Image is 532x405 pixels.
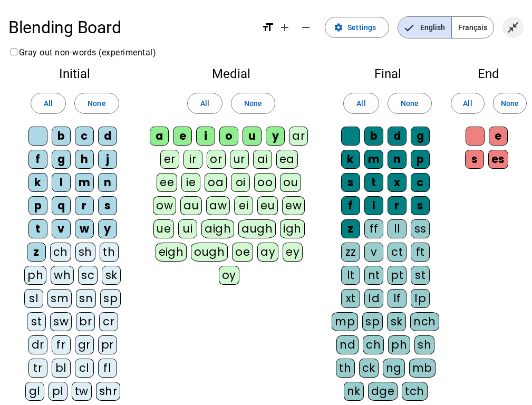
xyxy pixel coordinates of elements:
[27,312,46,331] div: st
[219,266,239,285] div: oy
[388,93,432,114] button: None
[502,17,524,38] button: Exit full screen
[364,289,383,308] div: ld
[76,312,95,331] div: br
[47,289,72,308] div: sm
[75,196,94,215] div: r
[388,289,407,308] div: lf
[156,243,187,262] div: eigh
[334,23,343,32] mat-icon: settings
[50,312,72,331] div: sw
[364,173,383,192] div: t
[364,243,383,262] div: v
[25,382,44,401] div: gl
[253,150,272,169] div: ai
[231,173,250,192] div: oi
[411,127,430,146] div: g
[388,266,407,285] div: pt
[88,97,105,110] span: None
[75,127,94,146] div: c
[100,289,121,308] div: sp
[98,173,117,192] div: n
[52,127,71,146] div: b
[388,219,407,238] div: ll
[282,196,305,215] div: ew
[76,289,96,308] div: sn
[383,359,405,378] div: ng
[75,335,94,354] div: gr
[244,97,262,110] span: None
[254,173,276,192] div: oo
[150,67,313,80] h2: Medial
[411,150,430,169] div: p
[278,21,291,34] mat-icon: add
[205,173,227,192] div: oa
[462,67,515,80] h2: End
[341,243,360,262] div: zz
[343,93,379,114] button: All
[276,150,298,169] div: ea
[98,150,117,169] div: j
[411,196,430,215] div: s
[368,382,398,401] div: dge
[11,49,17,55] input: Gray out non-words (experimental)
[27,243,46,262] div: z
[280,173,301,192] div: ou
[28,219,47,238] div: t
[359,359,379,378] div: ck
[157,173,177,192] div: ee
[187,93,223,114] button: All
[402,382,428,401] div: tch
[178,219,197,238] div: ui
[75,219,94,238] div: w
[356,97,365,110] span: All
[283,243,303,262] div: ey
[150,127,169,146] div: a
[72,382,92,401] div: tw
[332,312,358,331] div: mp
[234,196,253,215] div: ei
[24,266,46,285] div: ph
[201,219,234,238] div: aigh
[411,243,430,262] div: ft
[452,17,494,38] span: Français
[153,196,176,215] div: ow
[364,150,383,169] div: m
[219,127,238,146] div: o
[362,312,383,331] div: sp
[401,97,419,110] span: None
[364,266,383,285] div: nt
[493,93,527,114] button: None
[411,289,430,308] div: lp
[336,359,355,378] div: th
[238,219,276,238] div: augh
[344,382,364,401] div: nk
[191,243,228,262] div: ough
[153,219,174,238] div: ue
[75,150,94,169] div: h
[8,47,156,57] label: Gray out non-words (experimental)
[341,150,360,169] div: k
[411,219,430,238] div: ss
[465,150,484,169] div: s
[28,196,47,215] div: p
[98,359,117,378] div: fl
[409,359,436,378] div: mb
[274,17,295,38] button: Increase font size
[463,97,472,110] span: All
[28,359,47,378] div: tr
[102,266,121,285] div: sk
[49,382,67,401] div: pl
[100,243,119,262] div: th
[96,382,121,401] div: shr
[52,196,71,215] div: q
[232,243,253,262] div: oe
[507,21,519,34] mat-icon: close_fullscreen
[75,173,94,192] div: m
[451,93,485,114] button: All
[75,243,95,262] div: sh
[51,266,74,285] div: wh
[74,93,119,114] button: None
[364,196,383,215] div: l
[388,196,407,215] div: r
